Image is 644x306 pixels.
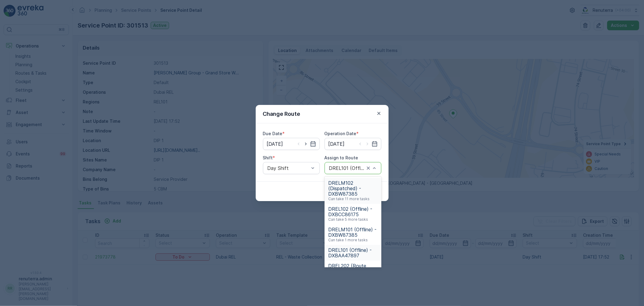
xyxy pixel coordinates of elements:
p: Can take 5 more tasks [328,217,368,222]
input: dd/mm/yyyy [325,138,381,150]
p: Can take 11 more tasks [328,197,370,201]
p: Change Route [263,110,300,118]
label: Due Date [263,131,283,136]
span: DRELM102 (Dispatched) - DXBW87385 [328,180,378,197]
span: DREL102 (Offline) - DXBCC86175 [328,206,378,217]
span: DRELM101 (Offline) - DXBW87385 [328,227,378,238]
span: DREL101 (Offline) - DXBAA47897 [328,247,378,258]
label: Shift [263,155,273,160]
input: dd/mm/yyyy [263,138,320,150]
label: Operation Date [325,131,357,136]
span: DREL202 (Route Plan) - DXBAA56882 [328,263,378,274]
p: Can take 1 more tasks [328,238,368,243]
label: Assign to Route [325,155,358,160]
